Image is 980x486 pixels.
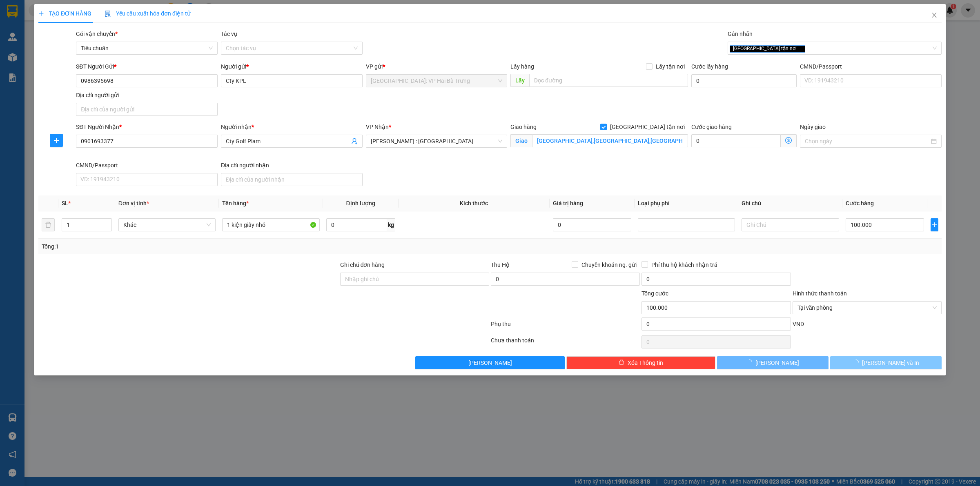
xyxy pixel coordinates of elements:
[42,242,378,251] div: Tổng: 1
[793,290,847,297] label: Hình thức thanh toán
[628,358,663,367] span: Xóa Thông tin
[691,63,728,70] label: Cước lấy hàng
[387,218,395,231] span: kg
[221,173,363,186] input: Địa chỉ của người nhận
[105,10,191,17] span: Yêu cầu xuất hóa đơn điện tử
[846,200,874,206] span: Cước hàng
[76,122,218,131] div: SĐT Người Nhận
[648,260,721,269] span: Phí thu hộ khách nhận trả
[510,63,534,70] span: Lấy hàng
[76,161,218,170] div: CMND/Passport
[742,218,839,231] input: Ghi Chú
[728,31,753,37] label: Gán nhãn
[797,302,937,314] span: Tại văn phòng
[221,31,237,37] label: Tác vụ
[221,62,363,71] div: Người gửi
[38,11,44,16] span: plus
[490,320,641,334] div: Phụ thu
[510,134,532,147] span: Giao
[691,134,781,147] input: Cước giao hàng
[81,42,213,54] span: Tiêu chuẩn
[553,200,583,206] span: Giá trị hàng
[607,122,688,131] span: [GEOGRAPHIC_DATA] tận nơi
[746,360,755,365] span: loading
[798,47,802,51] span: close
[931,12,938,18] span: close
[755,358,799,367] span: [PERSON_NAME]
[805,137,929,146] input: Ngày giao
[123,219,211,231] span: Khác
[366,124,389,130] span: VP Nhận
[221,161,363,170] div: Địa chỉ người nhận
[76,103,218,116] input: Địa chỉ của người gửi
[532,134,688,147] input: Giao tận nơi
[50,137,62,144] span: plus
[691,74,797,87] input: Cước lấy hàng
[221,122,363,131] div: Người nhận
[510,124,537,130] span: Giao hàng
[510,74,529,87] span: Lấy
[340,273,489,286] input: Ghi chú đơn hàng
[346,200,375,206] span: Định lượng
[641,290,668,297] span: Tổng cước
[50,134,63,147] button: plus
[371,135,503,147] span: Hồ Chí Minh : Kho Quận 12
[578,260,640,269] span: Chuyển khoản ng. gửi
[862,358,919,367] span: [PERSON_NAME] và In
[76,31,118,37] span: Gói vận chuyển
[653,62,688,71] span: Lấy tận nơi
[351,138,358,144] span: user-add
[800,62,942,71] div: CMND/Passport
[717,356,829,369] button: [PERSON_NAME]
[340,262,385,268] label: Ghi chú đơn hàng
[76,62,218,71] div: SĐT Người Gửi
[830,356,942,369] button: [PERSON_NAME] và In
[529,74,688,87] input: Dọc đường
[366,62,508,71] div: VP gửi
[460,200,488,206] span: Kích thước
[371,75,503,87] span: Hà Nội: VP Hai Bà Trưng
[62,200,68,206] span: SL
[635,195,738,211] th: Loại phụ phí
[931,222,938,228] span: plus
[76,91,218,100] div: Địa chỉ người gửi
[38,10,91,17] span: TẠO ĐƠN HÀNG
[566,356,715,369] button: deleteXóa Thông tin
[118,200,149,206] span: Đơn vị tính
[800,124,826,130] label: Ngày giao
[785,137,792,144] span: dollar-circle
[853,360,862,365] span: loading
[468,358,512,367] span: [PERSON_NAME]
[931,218,938,231] button: plus
[415,356,564,369] button: [PERSON_NAME]
[490,336,641,350] div: Chưa thanh toán
[42,218,55,231] button: delete
[553,218,631,231] input: 0
[738,195,842,211] th: Ghi chú
[222,200,249,206] span: Tên hàng
[491,262,510,268] span: Thu Hộ
[923,4,946,27] button: Close
[730,45,805,53] span: [GEOGRAPHIC_DATA] tận nơi
[793,321,804,327] span: VND
[222,218,319,231] input: VD: Bàn, Ghế
[105,11,111,17] img: icon
[691,124,732,130] label: Cước giao hàng
[619,360,624,366] span: delete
